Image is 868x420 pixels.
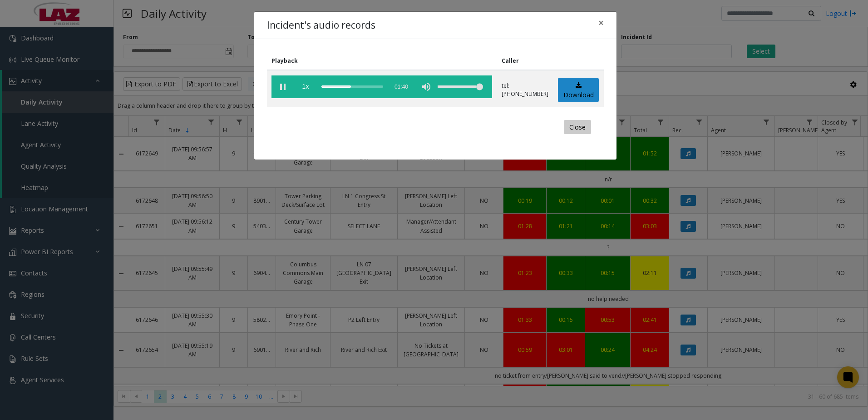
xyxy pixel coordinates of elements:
[497,52,553,70] th: Caller
[564,120,591,135] button: Close
[267,18,375,33] h4: Incident's audio records
[321,75,383,98] div: scrub bar
[558,78,599,103] a: Download
[592,12,610,34] button: Close
[294,75,317,98] span: playback speed button
[267,52,497,70] th: Playback
[438,75,483,98] div: volume level
[502,82,548,98] p: tel:[PHONE_NUMBER]
[598,16,604,29] span: ×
